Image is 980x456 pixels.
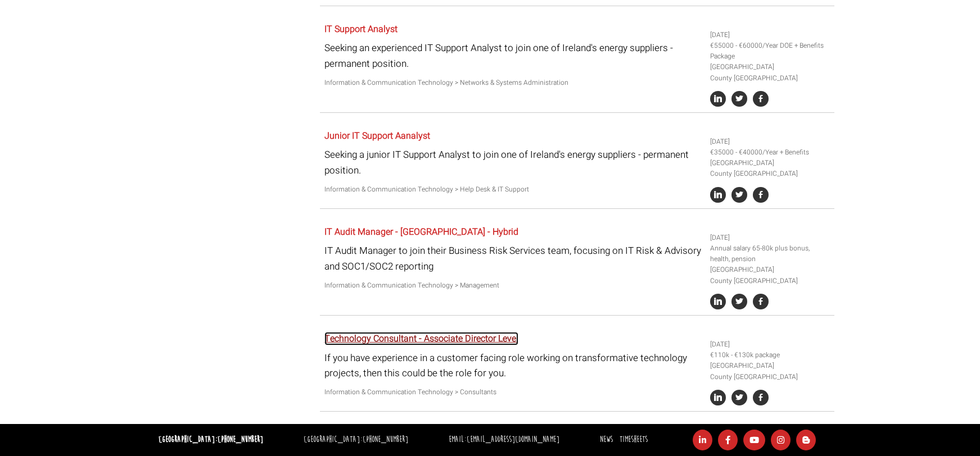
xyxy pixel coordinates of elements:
li: [DATE] [710,232,830,243]
li: [GEOGRAPHIC_DATA]: [301,432,411,448]
li: [DATE] [710,339,830,350]
li: Email: [446,432,562,448]
li: [GEOGRAPHIC_DATA] County [GEOGRAPHIC_DATA] [710,361,830,382]
li: [GEOGRAPHIC_DATA] County [GEOGRAPHIC_DATA] [710,265,830,286]
li: €110k - €130k package [710,350,830,361]
a: Technology Consultant - Associate Director Level [324,332,518,345]
li: [GEOGRAPHIC_DATA] County [GEOGRAPHIC_DATA] [710,158,830,179]
li: €55000 - €60000/Year DOE + Benefits Package [710,40,830,62]
p: Information & Communication Technology > Management [324,280,702,291]
a: [PHONE_NUMBER] [363,434,408,445]
a: [EMAIL_ADDRESS][DOMAIN_NAME] [467,434,559,445]
p: Information & Communication Technology > Consultants [324,387,702,398]
a: IT Support Analyst [324,22,398,36]
a: IT Audit Manager - [GEOGRAPHIC_DATA] - Hybrid [324,225,518,239]
p: If you have experience in a customer facing role working on transformative technology projects, t... [324,350,702,381]
a: Junior IT Support Aanalyst [324,129,430,143]
p: Seeking a junior IT Support Analyst to join one of Ireland's energy suppliers - permanent position. [324,147,702,177]
p: Information & Communication Technology > Help Desk & IT Support [324,184,702,195]
li: [GEOGRAPHIC_DATA] County [GEOGRAPHIC_DATA] [710,62,830,83]
a: Timesheets [620,434,648,445]
p: IT Audit Manager to join their Business Risk Services team, focusing on IT Risk & Advisory and SO... [324,243,702,273]
li: [DATE] [710,30,830,40]
li: [DATE] [710,136,830,147]
li: Annual salary 65-80k plus bonus, health, pension [710,243,830,265]
p: Seeking an experienced IT Support Analyst to join one of Ireland's energy suppliers - permanent p... [324,40,702,71]
strong: [GEOGRAPHIC_DATA]: [159,434,263,445]
a: [PHONE_NUMBER] [218,434,263,445]
p: Information & Communication Technology > Networks & Systems Administration [324,77,702,88]
li: €35000 - €40000/Year + Benefits [710,147,830,158]
a: News [600,434,613,445]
